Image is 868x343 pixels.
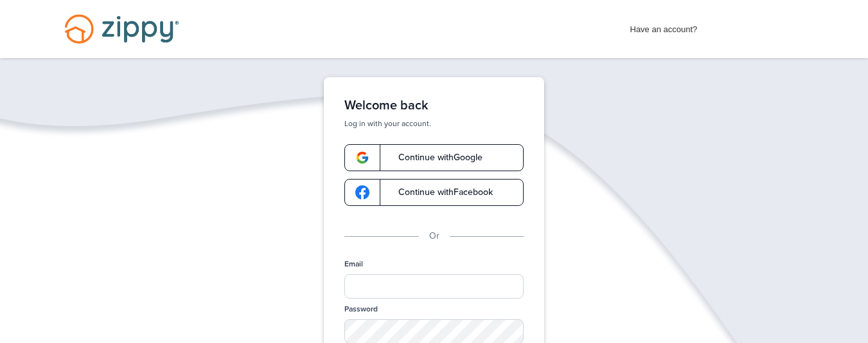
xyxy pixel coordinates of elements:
p: Log in with your account. [344,118,524,129]
input: Email [344,274,524,299]
span: Continue with Facebook [385,188,493,197]
span: Have an account? [630,16,698,37]
img: google-logo [355,151,369,165]
a: google-logoContinue withGoogle [344,144,524,171]
span: Continue with Google [385,153,483,162]
a: google-logoContinue withFacebook [344,179,524,206]
img: google-logo [355,185,369,199]
h1: Welcome back [344,98,524,113]
label: Password [344,304,378,315]
label: Email [344,259,363,270]
p: Or [429,229,439,243]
